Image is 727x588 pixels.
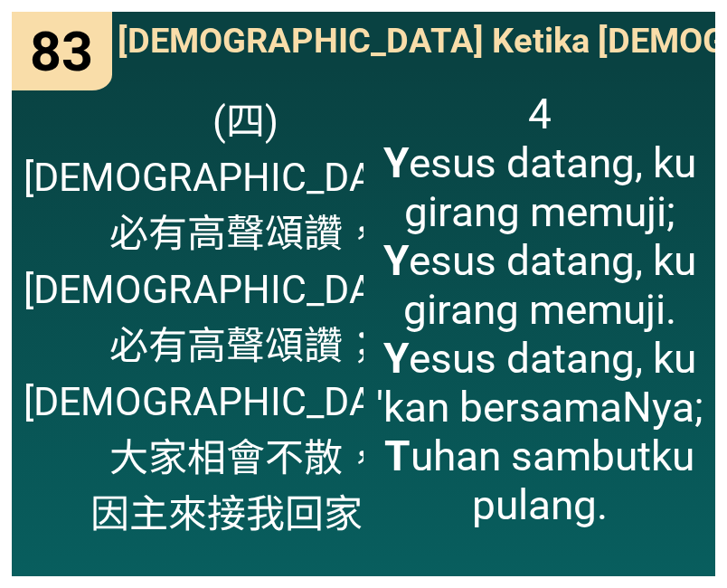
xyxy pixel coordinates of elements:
b: Y [383,334,409,383]
span: 83 [30,19,93,84]
b: T [384,432,411,480]
span: (四) [DEMOGRAPHIC_DATA]， 必有高聲頌讚， [DEMOGRAPHIC_DATA]， 必有高聲頌讚； [DEMOGRAPHIC_DATA]， 大家相會不散， 因主來接我回家。 [24,90,467,538]
span: 4 esus datang, ku girang memuji; esus datang, ku girang memuji. esus datang, ku 'kan bersamaNya; ... [375,90,703,529]
b: Y [383,138,409,187]
b: Y [383,236,409,285]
